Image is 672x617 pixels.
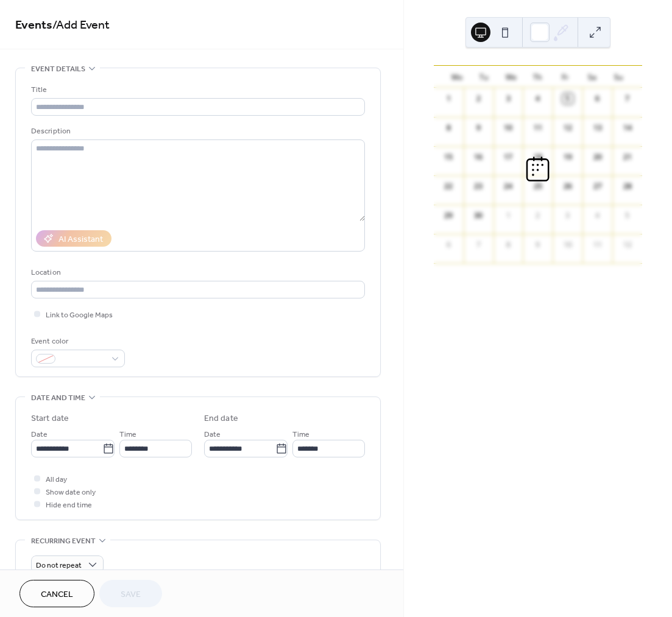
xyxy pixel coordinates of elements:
[473,122,484,133] div: 9
[470,66,497,88] div: Tu
[622,239,633,250] div: 12
[473,210,484,221] div: 30
[497,66,524,88] div: We
[622,181,633,192] div: 28
[503,181,514,192] div: 24
[562,93,573,104] div: 5
[532,181,543,192] div: 25
[592,93,603,104] div: 6
[503,152,514,163] div: 17
[622,93,633,104] div: 7
[119,428,136,441] span: Time
[31,83,363,96] div: Title
[46,499,92,512] span: Hide end time
[473,181,484,192] div: 23
[473,93,484,104] div: 2
[52,13,110,37] span: / Add Event
[443,181,454,192] div: 22
[292,428,309,441] span: Time
[41,588,73,601] span: Cancel
[532,93,543,104] div: 4
[443,152,454,163] div: 15
[19,580,94,607] button: Cancel
[525,66,551,88] div: Th
[46,473,67,486] span: All day
[443,210,454,221] div: 29
[46,486,96,499] span: Show date only
[562,122,573,133] div: 12
[592,122,603,133] div: 13
[204,412,238,425] div: End date
[443,239,454,250] div: 6
[444,66,470,88] div: Mo
[532,210,543,221] div: 2
[551,66,578,88] div: Fr
[503,93,514,104] div: 3
[443,93,454,104] div: 1
[31,392,85,404] span: Date and time
[31,428,48,441] span: Date
[31,535,96,548] span: Recurring event
[503,210,514,221] div: 1
[503,239,514,250] div: 8
[562,239,573,250] div: 10
[473,239,484,250] div: 7
[46,309,113,322] span: Link to Google Maps
[562,152,573,163] div: 19
[31,335,122,348] div: Event color
[622,210,633,221] div: 5
[578,66,605,88] div: Sa
[204,428,221,441] span: Date
[592,152,603,163] div: 20
[622,152,633,163] div: 21
[562,210,573,221] div: 3
[473,152,484,163] div: 16
[31,63,85,76] span: Event details
[15,13,52,37] a: Events
[622,122,633,133] div: 14
[532,122,543,133] div: 11
[31,412,69,425] div: Start date
[31,266,363,279] div: Location
[592,210,603,221] div: 4
[606,66,632,88] div: Su
[532,239,543,250] div: 9
[36,559,82,573] span: Do not repeat
[31,125,363,138] div: Description
[443,122,454,133] div: 8
[592,239,603,250] div: 11
[592,181,603,192] div: 27
[532,152,543,163] div: 18
[562,181,573,192] div: 26
[503,122,514,133] div: 10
